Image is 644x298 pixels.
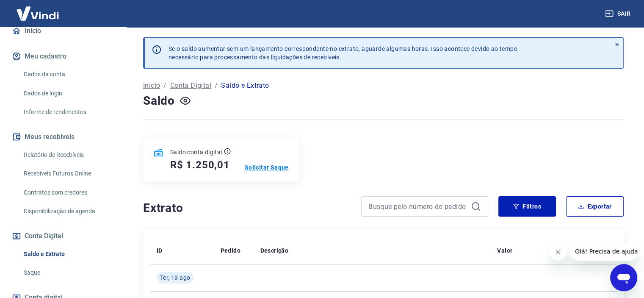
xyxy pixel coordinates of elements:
a: Dados de login [20,85,116,102]
h4: Saldo [143,92,175,109]
button: Conta Digital [10,227,116,245]
img: Vindi [10,0,65,26]
iframe: Mensagem da empresa [570,242,637,261]
p: ID [157,246,163,255]
p: Descrição [260,246,288,255]
button: Meus recebíveis [10,128,116,146]
span: Olá! Precisa de ajuda? [5,6,71,13]
p: Valor [497,246,512,255]
h4: Extrato [143,200,351,217]
a: Saque [20,264,116,281]
a: Saldo e Extrato [20,245,116,263]
p: / [163,81,166,91]
h5: R$ 1.250,01 [170,158,230,172]
p: Saldo conta digital [170,148,222,156]
a: Conta Digital [170,81,211,91]
iframe: Botão para abrir a janela de mensagens [610,264,637,291]
a: Contratos com credores [20,184,116,201]
a: Relatório de Recebíveis [20,146,116,164]
a: Solicitar Saque [245,163,289,172]
a: Início [10,22,116,40]
a: Informe de rendimentos [20,103,116,121]
p: Pedido [221,246,240,255]
button: Meu cadastro [10,47,116,66]
a: Recebíveis Futuros Online [20,165,116,182]
a: Disponibilização de agenda [20,203,116,220]
a: Dados da conta [20,66,116,83]
p: / [215,81,218,91]
a: Início [143,81,160,91]
button: Filtros [498,196,556,217]
p: Saldo e Extrato [221,81,269,91]
iframe: Fechar mensagem [550,244,567,261]
p: Se o saldo aumentar sem um lançamento correspondente no extrato, aguarde algumas horas. Isso acon... [169,45,517,61]
span: Ter, 19 ago [160,273,190,282]
button: Sair [603,6,634,22]
button: Exportar [566,196,624,217]
input: Busque pelo número do pedido [368,200,467,213]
